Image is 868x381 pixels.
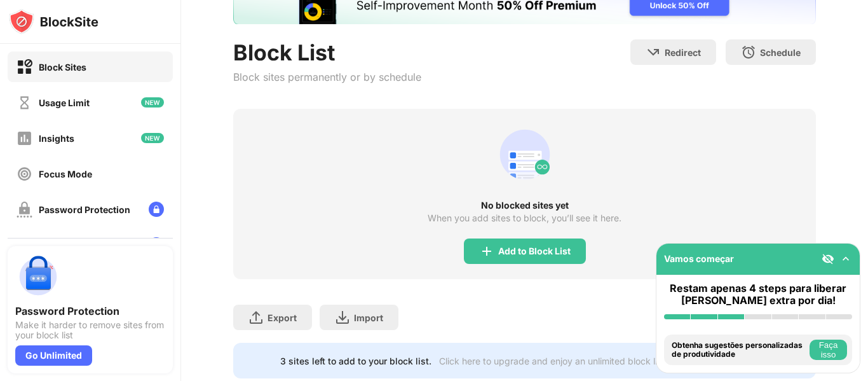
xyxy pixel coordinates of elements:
[141,97,164,107] img: new-icon.svg
[233,71,421,83] div: Block sites permanently or by schedule
[17,202,32,218] img: password-protection-off.svg
[672,341,806,359] div: Obtenha sugestões personalizadas de produtividade
[9,9,98,34] img: logo-blocksite.svg
[17,166,32,182] img: focus-off.svg
[17,237,32,253] img: customize-block-page-off.svg
[39,169,92,179] div: Focus Mode
[149,237,164,253] img: lock-menu.svg
[498,246,571,256] div: Add to Block List
[664,253,734,264] div: Vamos começar
[428,213,621,223] div: When you add sites to block, you’ll see it here.
[17,95,32,111] img: time-usage-off.svg
[149,202,164,217] img: lock-menu.svg
[664,282,852,307] div: Restam apenas 4 steps para liberar [PERSON_NAME] extra por dia!
[39,62,86,73] div: Block Sites
[439,356,667,366] div: Click here to upgrade and enjoy an unlimited block list.
[839,253,852,265] img: omni-setup-toggle.svg
[354,312,383,323] div: Import
[15,254,61,300] img: push-password-protection.svg
[17,59,32,75] img: block-on.svg
[39,133,74,144] div: Insights
[280,356,431,366] div: 3 sites left to add to your block list.
[233,200,816,211] div: No blocked sites yet
[268,312,297,323] div: Export
[494,124,555,185] div: animation
[39,204,130,215] div: Password Protection
[810,340,847,360] button: Faça isso
[15,320,165,340] div: Make it harder to remove sites from your block list
[760,47,801,58] div: Schedule
[233,39,421,66] div: Block List
[665,47,701,58] div: Redirect
[822,253,834,265] img: eye-not-visible.svg
[15,345,92,366] div: Go Unlimited
[141,133,164,143] img: new-icon.svg
[15,305,165,317] div: Password Protection
[17,130,32,146] img: insights-off.svg
[39,97,90,108] div: Usage Limit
